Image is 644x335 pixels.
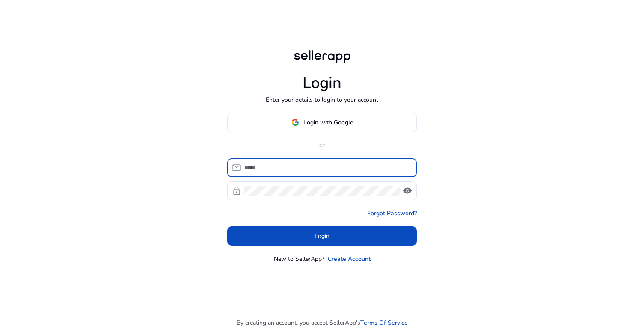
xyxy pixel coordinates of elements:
[328,254,371,263] a: Create Account
[227,141,417,150] p: or
[231,163,242,173] span: mail
[315,232,329,241] span: Login
[227,113,417,132] button: Login with Google
[360,318,408,327] a: Terms Of Service
[303,74,341,92] h1: Login
[291,118,299,126] img: google-logo.svg
[367,209,417,218] a: Forgot Password?
[227,226,417,246] button: Login
[266,95,378,104] p: Enter your details to login to your account
[303,118,353,127] span: Login with Google
[231,186,242,196] span: lock
[274,254,324,263] p: New to SellerApp?
[402,186,413,196] span: visibility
